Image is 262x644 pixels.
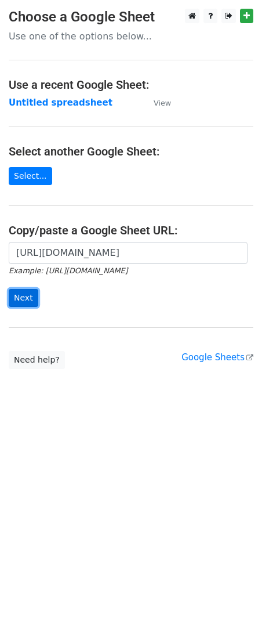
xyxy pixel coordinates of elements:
input: Paste your Google Sheet URL here [9,242,248,264]
a: Google Sheets [181,352,253,363]
p: Use one of the options below... [9,30,253,42]
input: Next [9,289,38,307]
a: Untitled spreadsheet [9,97,112,108]
h4: Use a recent Google Sheet: [9,78,253,92]
small: Example: [URL][DOMAIN_NAME] [9,266,128,275]
a: Select... [9,167,52,185]
h4: Select another Google Sheet: [9,144,253,158]
h4: Copy/paste a Google Sheet URL: [9,223,253,237]
small: View [154,99,171,107]
h3: Choose a Google Sheet [9,9,253,26]
a: Need help? [9,351,65,369]
a: View [142,97,171,108]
